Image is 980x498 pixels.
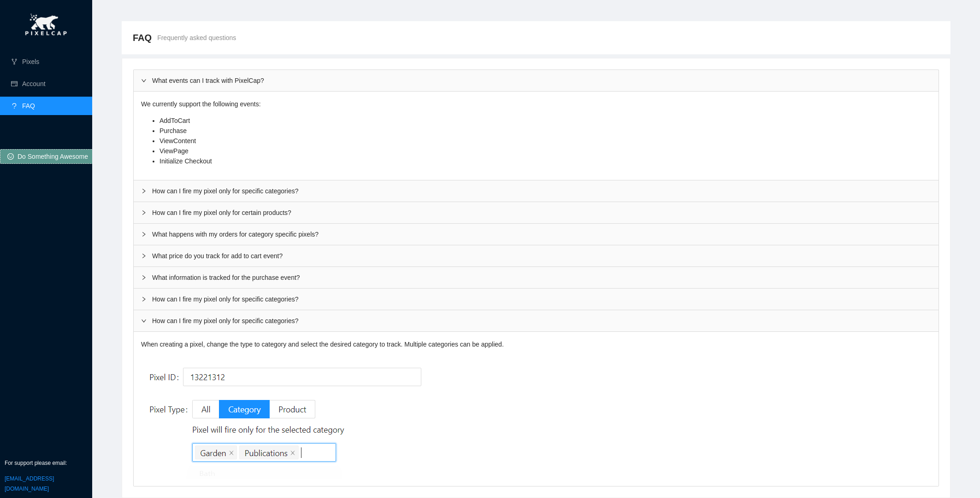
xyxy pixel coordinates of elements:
div: rightWhat events can I track with PixelCap? [134,70,939,91]
p: When creating a pixel, change the type to category and select the desired category to track. Mult... [141,339,931,349]
span: right [141,269,147,280]
a: Account [22,80,46,87]
span: right [141,248,147,259]
li: ViewPage [159,146,931,156]
div: rightHow can I fire my pixel only for certain products? [134,202,939,223]
li: ViewContent [159,136,931,146]
li: Purchase [159,126,931,136]
span: right [141,72,147,83]
span: right [141,226,147,237]
span: smile [7,153,14,161]
div: rightHow can I fire my pixel only for specific categories? [134,180,939,202]
img: pixel-cap.png [19,9,73,41]
a: Pixels [22,58,39,65]
span: FAQ [133,30,152,45]
span: right [141,313,147,324]
li: AddToCart [159,116,931,126]
p: For support please email: [5,459,88,468]
span: right [141,204,147,215]
div: rightWhat information is tracked for the purchase event? [134,267,939,288]
div: rightWhat happens with my orders for category specific pixels? [134,224,939,245]
li: Initialize Checkout [159,156,931,166]
span: Frequently asked questions [157,33,236,43]
p: We currently support the following events: [141,99,931,109]
span: right [141,183,147,194]
div: rightHow can I fire my pixel only for specific categories? [134,289,939,310]
span: Do Something Awesome [18,151,88,162]
span: right [141,291,147,302]
a: FAQ [22,102,35,110]
a: [EMAIL_ADDRESS][DOMAIN_NAME] [5,475,54,492]
img: category-selection.PNG [141,356,432,479]
div: rightHow can I fire my pixel only for specific categories? [134,310,939,331]
div: rightWhat price do you track for add to cart event? [134,245,939,266]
